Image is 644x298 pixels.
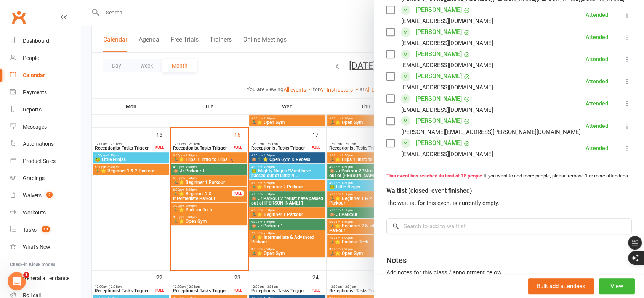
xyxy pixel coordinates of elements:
div: [PERSON_NAME][EMAIL_ADDRESS][PERSON_NAME][DOMAIN_NAME] [401,127,581,137]
div: Attended [586,101,608,106]
div: If you want to add more people, please remove 1 or more attendees. [386,172,632,180]
a: Workouts [10,204,80,221]
div: Workouts [23,209,46,216]
div: Gradings [23,175,45,181]
div: Calendar [23,72,45,78]
div: Reports [23,106,42,113]
a: [PERSON_NAME] [416,4,462,16]
a: [PERSON_NAME] [416,115,462,127]
a: [PERSON_NAME] [416,26,462,38]
span: (closed: event finished) [408,187,472,194]
div: Waivers [23,192,42,198]
a: Clubworx [9,8,28,27]
div: Tasks [23,227,37,233]
iframe: Intercom live chat [8,272,26,290]
div: Attended [586,123,608,129]
a: [PERSON_NAME] [416,48,462,60]
a: Tasks 10 [10,221,80,238]
div: [EMAIL_ADDRESS][DOMAIN_NAME] [401,16,493,26]
a: [PERSON_NAME] [416,70,462,82]
div: People [23,55,39,61]
div: Attended [586,12,608,18]
div: Product Sales [23,158,56,164]
a: Reports [10,101,80,118]
div: Payments [23,89,47,95]
button: View [599,278,635,294]
div: Attended [586,56,608,62]
div: [EMAIL_ADDRESS][DOMAIN_NAME] [401,149,493,159]
div: Add notes for this class / appointment below [386,268,632,277]
span: 2 [46,192,53,198]
div: Notes [386,255,407,266]
div: The waitlist for this event is currently empty. [386,198,632,208]
button: Bulk add attendees [528,278,594,294]
a: Messages [10,118,80,135]
div: What's New [23,244,50,250]
a: Payments [10,84,80,101]
a: Dashboard [10,32,80,50]
div: [EMAIL_ADDRESS][DOMAIN_NAME] [401,82,493,92]
a: [PERSON_NAME] [416,93,462,105]
div: [EMAIL_ADDRESS][DOMAIN_NAME] [401,38,493,48]
div: Messages [23,124,47,130]
span: 10 [42,226,50,232]
div: Attended [586,145,608,151]
a: People [10,50,80,67]
a: [PERSON_NAME] [416,137,462,149]
a: General attendance kiosk mode [10,270,80,287]
a: Calendar [10,67,80,84]
input: Search to add to waitlist [386,218,632,234]
div: [EMAIL_ADDRESS][DOMAIN_NAME] [401,105,493,115]
div: Waitlist [386,185,474,196]
a: What's New [10,238,80,256]
span: 1 [23,272,29,278]
a: Product Sales [10,153,80,170]
strong: This event has reached its limit of 18 people. [386,173,484,179]
div: Automations [23,141,54,147]
div: Attended [586,34,608,40]
a: Waivers 2 [10,187,80,204]
div: General attendance [23,275,69,281]
div: Dashboard [23,38,49,44]
div: Attended [586,79,608,84]
a: Automations [10,135,80,153]
div: [EMAIL_ADDRESS][DOMAIN_NAME] [401,60,493,70]
a: Gradings [10,170,80,187]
